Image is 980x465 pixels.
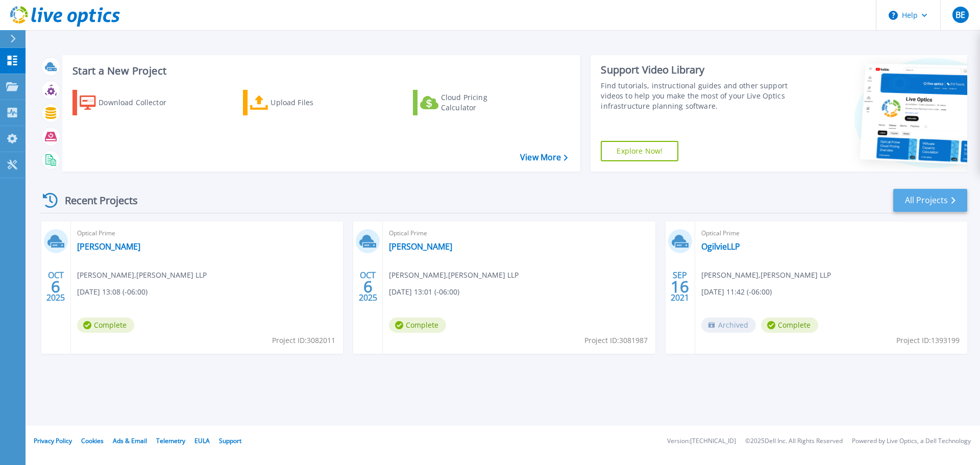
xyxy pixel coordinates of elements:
[99,92,180,113] div: Download Collector
[584,335,648,346] span: Project ID: 3081987
[413,90,527,115] a: Cloud Pricing Calculator
[358,268,378,305] div: OCT 2025
[77,286,148,298] span: [DATE] 13:08 (-06:00)
[671,282,689,291] span: 16
[156,436,185,445] a: Telemetry
[46,268,65,305] div: OCT 2025
[34,436,72,445] a: Privacy Policy
[389,317,446,333] span: Complete
[441,92,523,113] div: Cloud Pricing Calculator
[72,65,568,77] h3: Start a New Project
[81,436,104,445] a: Cookies
[77,270,207,281] span: [PERSON_NAME] , [PERSON_NAME] LLP
[51,282,60,291] span: 6
[701,241,740,252] a: OgilvieLLP
[389,286,459,298] span: [DATE] 13:01 (-06:00)
[745,438,843,445] li: © 2025 Dell Inc. All Rights Reserved
[701,286,772,298] span: [DATE] 11:42 (-06:00)
[955,11,965,19] span: BE
[77,317,134,333] span: Complete
[113,436,147,445] a: Ads & Email
[194,436,210,445] a: EULA
[389,241,452,252] a: [PERSON_NAME]
[520,153,568,162] a: View More
[701,228,961,239] span: Optical Prime
[219,436,241,445] a: Support
[601,63,793,77] div: Support Video Library
[272,335,335,346] span: Project ID: 3082011
[601,141,678,161] a: Explore Now!
[896,335,960,346] span: Project ID: 1393199
[670,268,690,305] div: SEP 2021
[271,92,352,113] div: Upload Files
[761,317,818,333] span: Complete
[389,270,519,281] span: [PERSON_NAME] , [PERSON_NAME] LLP
[893,189,967,212] a: All Projects
[363,282,373,291] span: 6
[389,228,649,239] span: Optical Prime
[701,317,756,333] span: Archived
[77,241,140,252] a: [PERSON_NAME]
[72,90,186,115] a: Download Collector
[667,438,736,445] li: Version: [TECHNICAL_ID]
[77,228,337,239] span: Optical Prime
[39,188,152,213] div: Recent Projects
[701,270,831,281] span: [PERSON_NAME] , [PERSON_NAME] LLP
[243,90,357,115] a: Upload Files
[852,438,971,445] li: Powered by Live Optics, a Dell Technology
[601,81,793,111] div: Find tutorials, instructional guides and other support videos to help you make the most of your L...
